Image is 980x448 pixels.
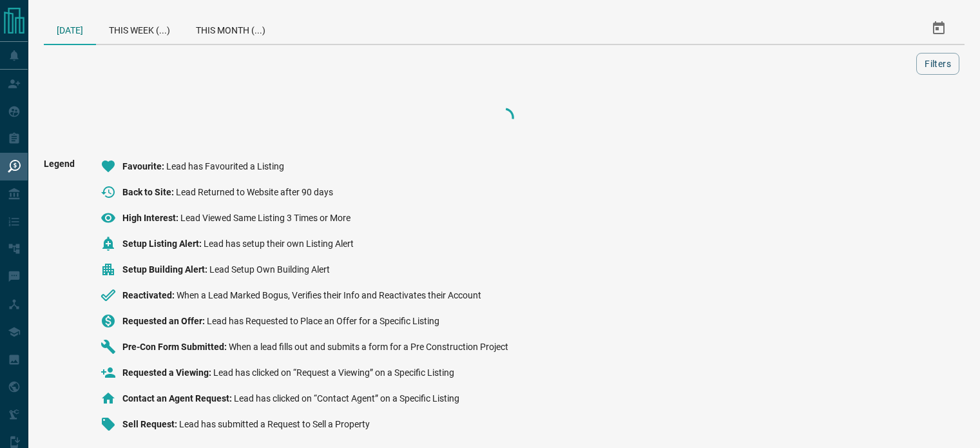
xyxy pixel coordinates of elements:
[183,13,278,44] div: This Month (...)
[122,419,179,429] span: Sell Request
[209,264,330,275] span: Lead Setup Own Building Alert
[122,342,229,352] span: Pre-Con Form Submitted
[440,104,569,130] div: Loading
[916,53,959,75] button: Filters
[176,187,333,197] span: Lead Returned to Website after 90 days
[234,393,459,404] span: Lead has clicked on “Contact Agent” on a Specific Listing
[122,367,213,378] span: Requested a Viewing
[122,239,204,249] span: Setup Listing Alert
[229,342,508,352] span: When a lead fills out and submits a form for a Pre Construction Project
[122,264,209,275] span: Setup Building Alert
[180,213,351,223] span: Lead Viewed Same Listing 3 Times or More
[923,13,954,44] button: Select Date Range
[122,213,180,223] span: High Interest
[179,419,370,429] span: Lead has submitted a Request to Sell a Property
[204,239,354,249] span: Lead has setup their own Listing Alert
[207,316,439,326] span: Lead has Requested to Place an Offer for a Specific Listing
[213,367,454,378] span: Lead has clicked on “Request a Viewing” on a Specific Listing
[96,13,183,44] div: This Week (...)
[44,13,96,45] div: [DATE]
[177,290,481,300] span: When a Lead Marked Bogus, Verifies their Info and Reactivates their Account
[122,187,176,197] span: Back to Site
[122,393,234,404] span: Contact an Agent Request
[166,161,284,171] span: Lead has Favourited a Listing
[122,316,207,326] span: Requested an Offer
[122,290,177,300] span: Reactivated
[122,161,166,171] span: Favourite
[44,159,75,442] span: Legend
